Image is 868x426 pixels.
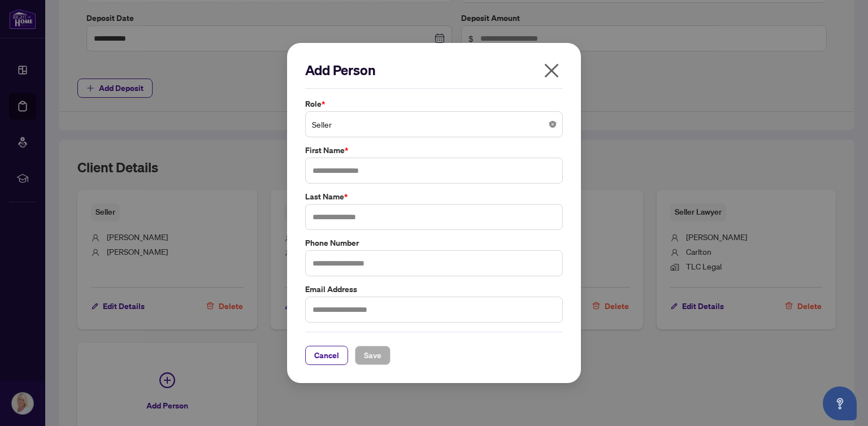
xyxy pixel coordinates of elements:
span: close-circle [549,121,556,128]
h2: Add Person [305,61,563,79]
label: Last Name [305,190,563,203]
span: Seller [312,114,556,135]
button: Open asap [823,386,857,420]
label: Email Address [305,283,563,295]
label: Phone Number [305,237,563,249]
span: Cancel [314,346,339,364]
span: close [542,62,561,80]
button: Save [355,346,390,365]
label: First Name [305,144,563,157]
label: Role [305,98,563,110]
button: Cancel [305,346,348,365]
